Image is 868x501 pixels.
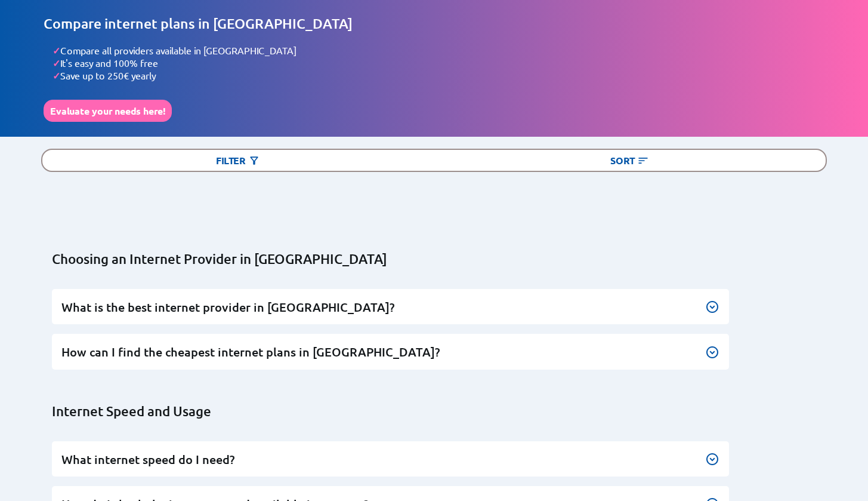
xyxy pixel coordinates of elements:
img: Button to expand the text [705,300,719,314]
h1: Compare internet plans in [GEOGRAPHIC_DATA] [44,15,825,32]
li: It's easy and 100% free [52,57,825,69]
h3: How can I find the cheapest internet plans in [GEOGRAPHIC_DATA]? [61,344,719,360]
div: Filter [42,150,434,171]
h3: What is the best internet provider in [GEOGRAPHIC_DATA]? [61,299,719,315]
span: ✓ [52,44,60,57]
h2: Choosing an Internet Provider in [GEOGRAPHIC_DATA] [52,251,826,268]
span: ✓ [52,69,60,82]
li: Save up to 250€ yearly [52,69,825,82]
button: Evaluate your needs here! [44,100,172,122]
img: Button open the sorting menu [637,155,649,167]
div: Sort [434,150,826,171]
img: Button open the filtering menu [248,155,260,167]
h2: Internet Speed and Usage [52,403,826,420]
span: ✓ [52,57,60,69]
img: Button to expand the text [705,452,719,466]
h3: What internet speed do I need? [61,451,719,468]
img: Button to expand the text [705,345,719,359]
li: Compare all providers available in [GEOGRAPHIC_DATA] [52,44,825,57]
